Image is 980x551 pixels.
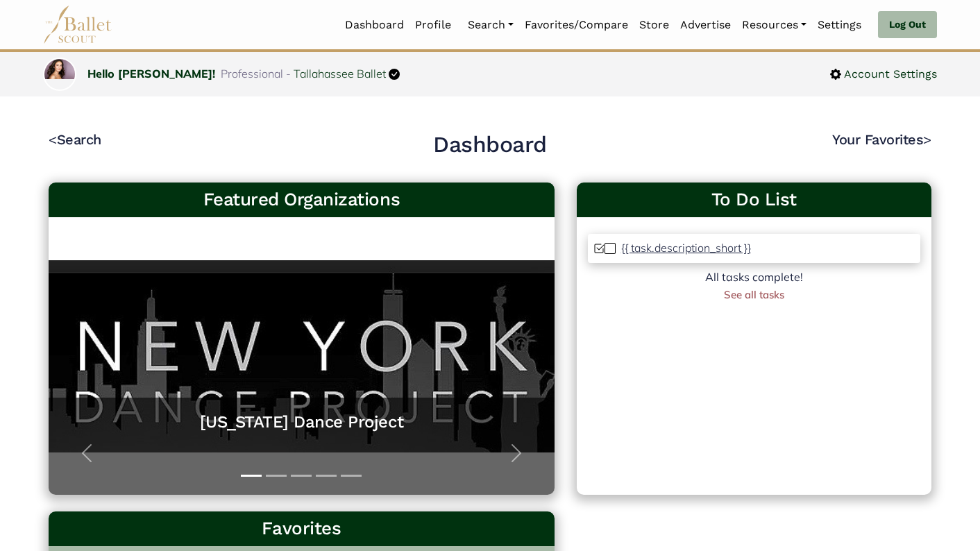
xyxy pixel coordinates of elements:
h3: Featured Organizations [60,188,543,212]
span: - [286,67,291,80]
span: Account Settings [841,65,937,83]
span: Professional [221,67,283,80]
h3: Favorites [60,517,543,541]
a: Dashboard [339,10,409,40]
h2: Dashboard [433,130,547,160]
code: < [49,130,57,148]
a: See all tasks [724,288,784,301]
a: Hello [PERSON_NAME]! [87,67,215,80]
a: Search [462,10,519,40]
a: Advertise [675,10,736,40]
button: Slide 4 [316,468,337,484]
button: Slide 1 [241,468,262,484]
a: Favorites/Compare [519,10,634,40]
a: Account Settings [830,65,937,83]
p: {{ task.description_short }} [621,241,751,255]
button: Slide 2 [266,468,287,484]
a: Store [634,10,675,40]
button: Slide 3 [291,468,312,484]
a: Tallahassee Ballet [294,67,386,80]
a: <Search [49,131,101,148]
a: Your Favorites> [832,131,931,148]
a: Log Out [878,11,937,39]
div: All tasks complete! [588,269,920,287]
a: Resources [736,10,812,40]
a: Profile [409,10,457,40]
code: > [923,130,931,148]
button: Slide 5 [341,468,362,484]
a: [US_STATE] Dance Project [62,412,541,433]
a: To Do List [588,188,920,212]
img: profile picture [44,59,75,79]
a: Settings [812,10,867,40]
